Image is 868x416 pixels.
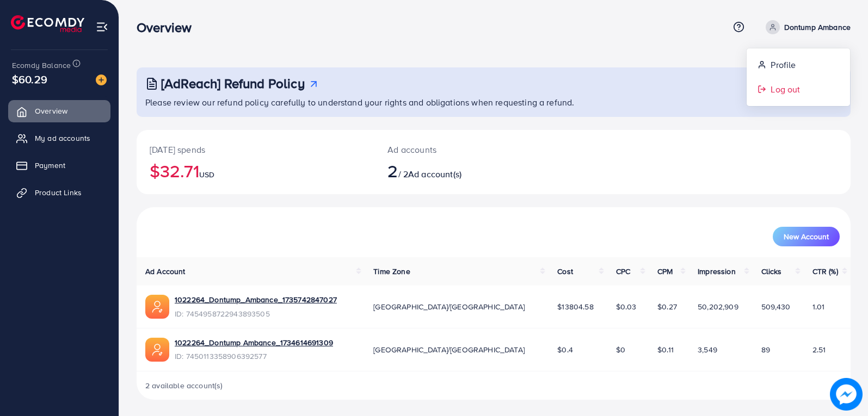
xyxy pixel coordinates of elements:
[8,100,110,122] a: Overview
[387,143,540,156] p: Ad accounts
[698,344,717,355] span: 3,549
[761,344,770,355] span: 89
[771,83,800,96] span: Log out
[557,344,573,355] span: $0.4
[771,58,796,71] span: Profile
[784,233,829,240] span: New Account
[557,301,593,312] span: $13804.58
[812,266,838,277] span: CTR (%)
[96,74,107,85] img: image
[145,266,186,277] span: Ad Account
[408,168,461,180] span: Ad account(s)
[35,187,82,198] span: Product Links
[387,158,398,183] span: 2
[145,338,169,362] img: ic-ads-acc.e4c84228.svg
[784,21,851,34] p: Dontump Ambance
[657,344,674,355] span: $0.11
[761,266,782,277] span: Clicks
[698,301,738,312] span: 50,202,909
[8,127,110,149] a: My ad accounts
[373,344,525,355] span: [GEOGRAPHIC_DATA]/[GEOGRAPHIC_DATA]
[698,266,736,277] span: Impression
[175,294,337,305] a: 1022264_Dontump_Ambance_1735742847027
[150,143,361,156] p: [DATE] spends
[373,301,525,312] span: [GEOGRAPHIC_DATA]/[GEOGRAPHIC_DATA]
[145,380,223,391] span: 2 available account(s)
[616,266,630,277] span: CPC
[373,266,410,277] span: Time Zone
[11,15,84,32] img: logo
[830,378,863,411] img: image
[161,76,305,91] h3: [AdReach] Refund Policy
[761,301,791,312] span: 509,430
[35,160,65,171] span: Payment
[812,301,825,312] span: 1.01
[175,308,337,319] span: ID: 7454958722943893505
[387,160,540,181] h2: / 2
[199,169,214,180] span: USD
[12,60,71,71] span: Ecomdy Balance
[35,105,67,116] span: Overview
[175,351,333,362] span: ID: 7450113358906392577
[616,301,637,312] span: $0.03
[12,71,47,87] span: $60.29
[657,301,677,312] span: $0.27
[150,160,361,181] h2: $32.71
[35,133,90,144] span: My ad accounts
[137,20,200,35] h3: Overview
[557,266,573,277] span: Cost
[8,154,110,176] a: Payment
[657,266,673,277] span: CPM
[145,295,169,319] img: ic-ads-acc.e4c84228.svg
[773,227,840,246] button: New Account
[96,21,108,33] img: menu
[616,344,625,355] span: $0
[761,20,851,34] a: Dontump Ambance
[145,96,844,109] p: Please review our refund policy carefully to understand your rights and obligations when requesti...
[812,344,826,355] span: 2.51
[746,48,851,107] ul: Dontump Ambance
[8,182,110,203] a: Product Links
[175,337,333,348] a: 1022264_Dontump Ambance_1734614691309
